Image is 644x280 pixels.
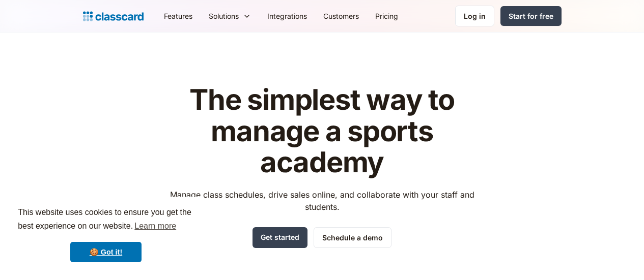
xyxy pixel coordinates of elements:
a: Customers [315,5,367,27]
a: Features [156,5,201,27]
a: Start for free [500,6,562,26]
a: Pricing [367,5,406,27]
a: Schedule a demo [314,227,391,248]
div: Start for free [509,11,553,21]
p: Manage class schedules, drive sales online, and collaborate with your staff and students. [160,189,484,213]
div: Solutions [209,11,239,21]
span: This website uses cookies to ensure you get the best experience on our website. [18,206,194,234]
h1: The simplest way to manage a sports academy [160,84,484,178]
div: Log in [464,11,486,21]
div: cookieconsent [8,197,204,272]
a: dismiss cookie message [70,242,142,262]
a: Get started [253,227,307,248]
a: Log in [455,6,494,26]
div: Solutions [201,5,259,27]
a: Integrations [259,5,315,27]
a: learn more about cookies [133,219,178,234]
a: Logo [83,9,144,23]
